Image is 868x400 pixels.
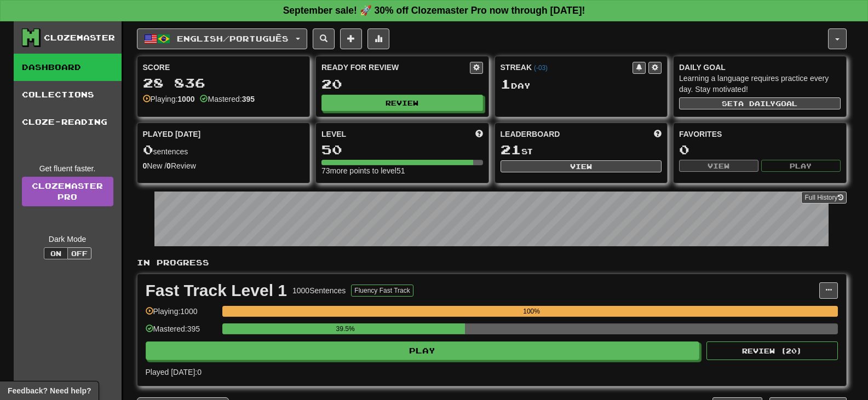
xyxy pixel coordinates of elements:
[177,34,289,43] span: English / Português
[143,62,304,73] div: Score
[14,108,122,136] a: Cloze-Reading
[340,28,362,49] button: Add sentence to collection
[321,62,470,73] div: Ready for Review
[177,95,194,103] strong: 1000
[44,247,68,259] button: On
[14,81,122,108] a: Collections
[22,234,113,245] div: Dark Mode
[226,306,838,317] div: 100%
[137,28,307,49] button: English/Português
[8,385,91,396] span: Open feedback widget
[501,62,633,73] div: Streak
[226,323,465,334] div: 39.5%
[22,163,113,174] div: Get fluent faster.
[146,341,700,360] button: Play
[679,143,841,156] div: 0
[679,62,841,73] div: Daily Goal
[166,161,171,170] strong: 0
[534,64,548,72] a: (-03)
[292,285,346,296] div: 1000 Sentences
[475,129,483,140] span: Score more points to level up
[283,5,585,16] strong: September sale! 🚀 30% off Clozemaster Pro now through [DATE]!
[501,129,560,140] span: Leaderboard
[351,285,413,297] button: Fluency Fast Track
[679,97,841,109] button: Seta dailygoal
[143,94,195,105] div: Playing:
[654,129,662,140] span: This week in points, UTC
[679,73,841,95] div: Learning a language requires practice every day. Stay motivated!
[501,160,662,172] button: View
[501,76,511,91] span: 1
[321,165,483,176] div: 73 more points to level 51
[321,95,483,111] button: Review
[22,177,113,206] a: ClozemasterPro
[143,160,304,171] div: New / Review
[679,129,841,140] div: Favorites
[679,160,758,172] button: View
[143,143,304,157] div: sentences
[242,95,255,103] strong: 395
[501,143,662,157] div: st
[200,94,255,105] div: Mastered:
[143,76,304,90] div: 28 836
[143,129,201,140] span: Played [DATE]
[67,247,91,259] button: Off
[367,28,389,49] button: More stats
[501,77,662,91] div: Day
[706,341,838,360] button: Review (20)
[143,161,147,170] strong: 0
[14,54,122,81] a: Dashboard
[44,32,115,43] div: Clozemaster
[146,323,217,341] div: Mastered: 395
[146,368,202,376] span: Played [DATE]: 0
[146,282,288,299] div: Fast Track Level 1
[313,28,335,49] button: Search sentences
[738,100,775,107] span: a daily
[321,143,483,156] div: 50
[501,142,521,157] span: 21
[321,77,483,91] div: 20
[146,306,217,324] div: Playing: 1000
[137,257,847,268] p: In Progress
[321,129,346,140] span: Level
[761,160,841,172] button: Play
[801,192,846,204] button: Full History
[143,142,153,157] span: 0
